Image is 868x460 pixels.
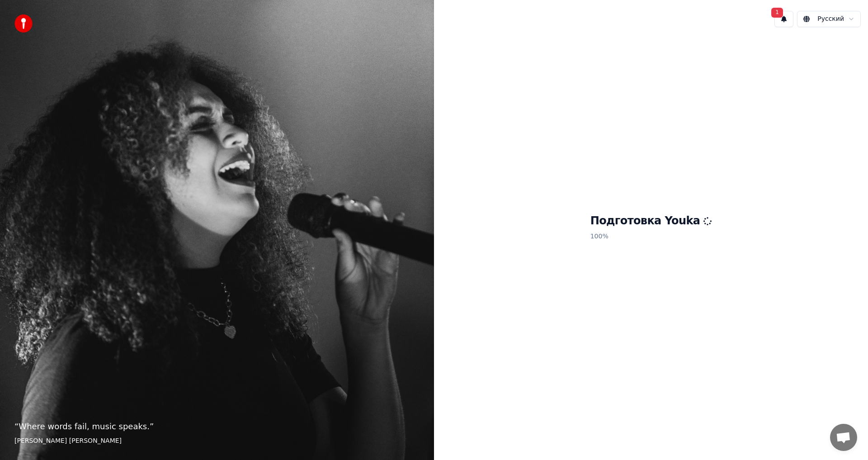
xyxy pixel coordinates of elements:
p: “ Where words fail, music speaks. ” [14,420,420,433]
button: 1 [774,11,793,27]
footer: [PERSON_NAME] [PERSON_NAME] [14,436,420,446]
img: youka [14,14,33,33]
p: 100 % [590,228,712,245]
span: 1 [771,8,783,18]
h1: Подготовка Youka [590,214,712,228]
a: Открытый чат [830,424,857,451]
